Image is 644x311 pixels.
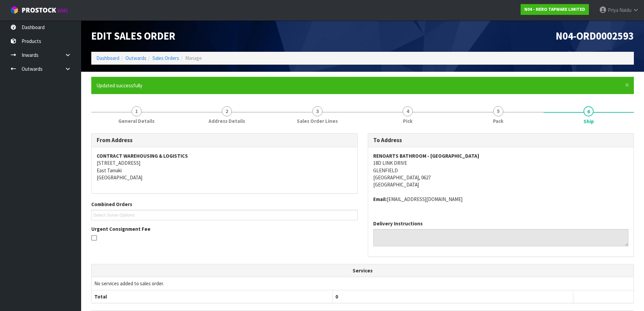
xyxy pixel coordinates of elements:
span: 0 [335,293,338,300]
th: Services [92,264,634,277]
strong: CONTRACT WAREHOUSING & LOGISTICS [97,153,188,159]
a: Sales Orders [152,55,179,61]
h3: To Address [373,137,629,143]
span: ProStock [22,6,56,15]
span: Manage [185,55,202,61]
address: [EMAIL_ADDRESS][DOMAIN_NAME] [373,196,629,203]
img: cube-alt.png [10,6,19,14]
address: [STREET_ADDRESS] East Tamaki [GEOGRAPHIC_DATA] [97,152,352,181]
td: No services added to sales order. [92,277,634,290]
label: Delivery Instructions [373,220,423,227]
span: Pick [403,117,412,125]
h3: From Address [97,137,352,143]
span: Sales Order Lines [297,117,338,125]
span: N04-ORD0002593 [556,29,634,42]
span: × [625,80,629,90]
span: Naidu [619,7,631,13]
span: Ship [583,118,594,125]
strong: email [373,196,387,202]
th: Total [92,290,332,303]
span: Pack [493,117,503,125]
label: Combined Orders [91,201,132,208]
span: 4 [403,106,413,116]
span: 3 [312,106,323,116]
span: Edit Sales Order [91,29,175,42]
span: 6 [583,106,594,116]
label: Urgent Consignment Fee [91,225,150,232]
span: General Details [118,117,154,125]
span: 2 [222,106,232,116]
address: 18D LINK DRIVE GLENFIELD [GEOGRAPHIC_DATA], 0627 [GEOGRAPHIC_DATA] [373,152,629,188]
strong: N04 - NERO TAPWARE LIMITED [524,6,585,12]
a: Outwards [125,55,146,61]
span: Priya [608,7,618,13]
span: 5 [493,106,503,116]
small: WMS [57,7,68,14]
span: Updated successfully [96,82,142,89]
strong: RENOARTS BATHROOM - [GEOGRAPHIC_DATA] [373,153,479,159]
a: N04 - NERO TAPWARE LIMITED [521,4,589,15]
span: Address Details [209,117,245,125]
span: 1 [132,106,142,116]
a: Dashboard [96,55,119,61]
